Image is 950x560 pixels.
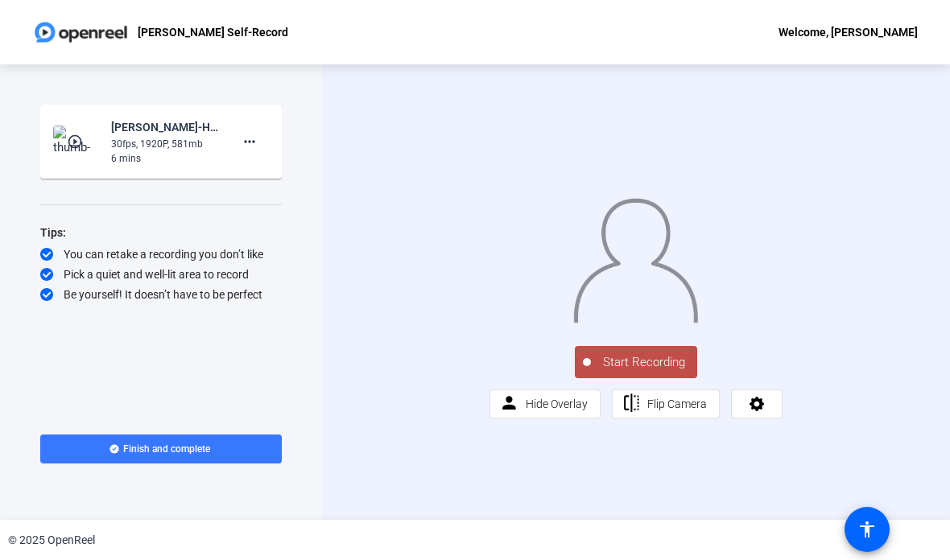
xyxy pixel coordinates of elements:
[647,397,707,410] span: Flip Camera
[591,353,697,372] span: Start Recording
[572,191,699,323] img: overlay
[111,137,219,151] div: 30fps, 1920P, 581mb
[53,126,101,158] img: thumb-nail
[40,286,282,303] div: Be yourself! It doesn’t have to be perfect
[526,397,588,410] span: Hide Overlay
[8,532,95,549] div: © 2025 OpenReel
[111,117,219,137] div: [PERSON_NAME]-Host Week 2025-[PERSON_NAME] Self-Record-1756389470534-webcam
[40,246,282,262] div: You can retake a recording you don’t like
[67,134,86,150] mat-icon: play_circle_outline
[123,443,210,455] span: Finish and complete
[111,151,219,166] div: 6 mins
[612,389,721,418] button: Flip Camera
[857,520,877,539] mat-icon: accessibility
[499,393,519,414] mat-icon: person
[40,434,282,463] button: Finish and complete
[240,132,259,151] mat-icon: more_horiz
[489,389,601,418] button: Hide Overlay
[622,393,642,414] mat-icon: flip
[40,223,282,242] div: Tips:
[40,266,282,282] div: Pick a quiet and well-lit area to record
[138,23,288,42] p: [PERSON_NAME] Self-Record
[32,16,130,48] img: OpenReel logo
[779,23,918,42] div: Welcome, [PERSON_NAME]
[575,346,697,378] button: Start Recording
